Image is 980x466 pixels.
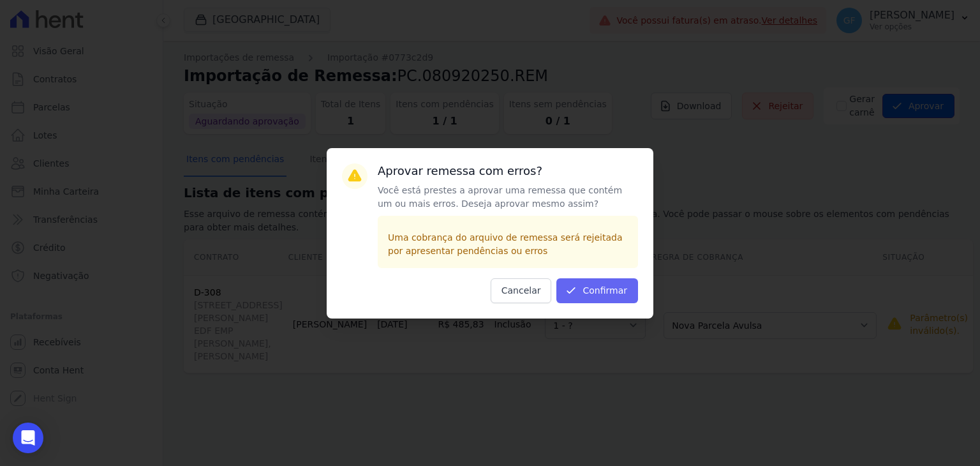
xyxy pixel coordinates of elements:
[378,184,638,211] p: Você está prestes a aprovar uma remessa que contém um ou mais erros. Deseja aprovar mesmo assim?
[378,163,638,179] h3: Aprovar remessa com erros?
[13,423,43,453] div: Open Intercom Messenger
[491,278,552,303] button: Cancelar
[556,278,638,303] button: Confirmar
[388,231,628,258] p: Uma cobrança do arquivo de remessa será rejeitada por apresentar pendências ou erros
